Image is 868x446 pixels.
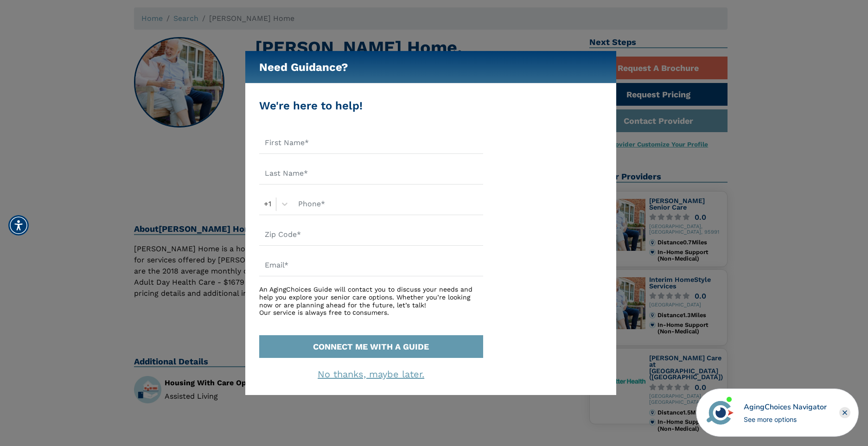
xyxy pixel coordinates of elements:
div: An AgingChoices Guide will contact you to discuss your needs and help you explore your senior car... [259,286,483,317]
div: Accessibility Menu [8,215,29,236]
input: Zip Code* [259,224,483,246]
div: We're here to help! [259,97,483,114]
div: Close [839,407,850,418]
img: avatar [704,397,736,428]
input: First Name* [259,133,483,154]
input: Email* [259,255,483,276]
div: AgingChoices Navigator [744,401,827,413]
input: Last Name* [259,163,483,185]
div: See more options [744,414,827,424]
button: CONNECT ME WITH A GUIDE [259,335,483,358]
a: No thanks, maybe later. [318,369,424,380]
input: Phone* [293,194,483,215]
h5: Need Guidance? [259,51,348,83]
